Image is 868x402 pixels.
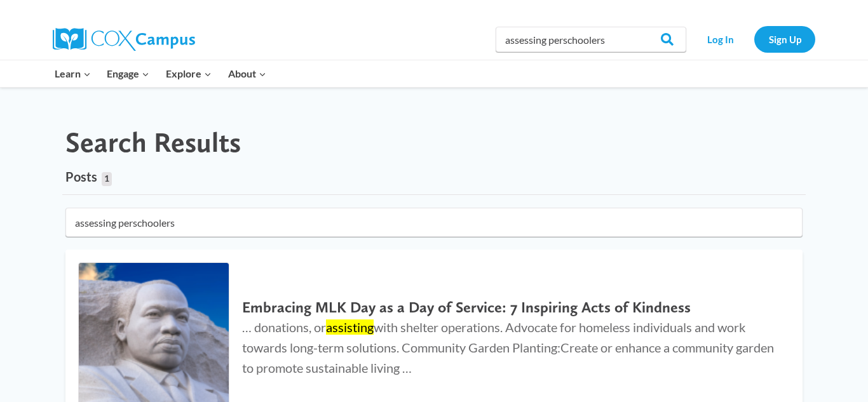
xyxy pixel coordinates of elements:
input: Search Cox Campus [496,27,686,52]
h2: Embracing MLK Day as a Day of Service: 7 Inspiring Acts of Kindness [242,298,777,317]
span: … donations, or with shelter operations. Advocate for homeless individuals and work towards long-... [242,319,774,375]
a: Posts1 [65,159,112,194]
mark: assisting [326,319,374,335]
span: Engage [107,65,149,82]
span: About [228,65,266,82]
span: 1 [102,172,112,186]
img: Cox Campus [53,28,195,51]
a: Sign Up [754,26,815,52]
input: Search for... [65,208,803,237]
a: Log In [693,26,748,52]
nav: Primary Navigation [46,60,274,87]
span: Posts [65,169,97,184]
h1: Search Results [65,126,241,159]
nav: Secondary Navigation [693,26,815,52]
span: Learn [55,65,91,82]
span: Explore [166,65,212,82]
